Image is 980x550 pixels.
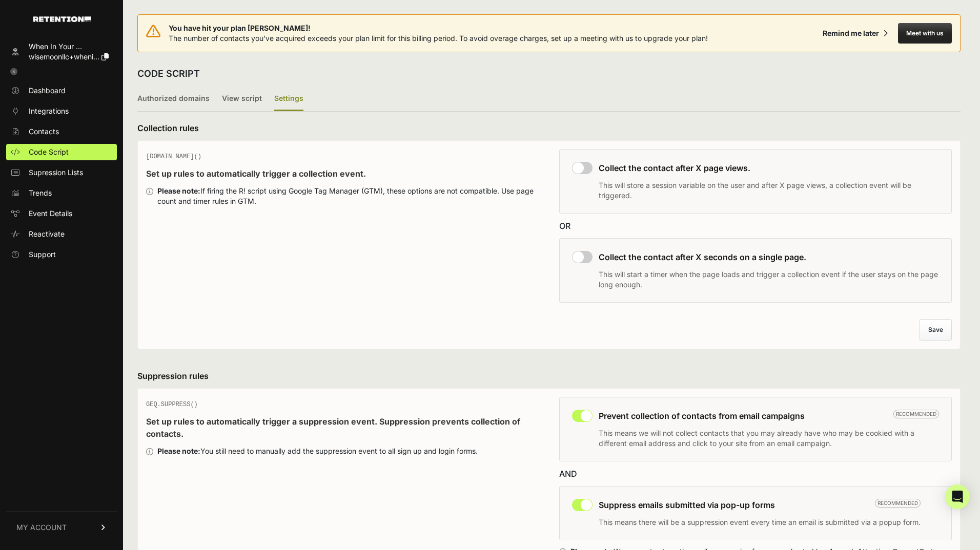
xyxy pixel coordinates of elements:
a: Reactivate [6,226,117,242]
div: Remind me later [823,28,879,38]
span: Integrations [29,106,69,116]
span: MY ACCOUNT [16,522,67,533]
a: Trends [6,185,117,201]
div: When In Your ... [29,41,109,52]
h3: Collect the contact after X seconds on a single page. [599,251,939,263]
p: This will start a timer when the page loads and trigger a collection event if the user stays on t... [599,269,939,290]
span: wisemoonllc+wheni... [29,52,99,61]
a: Contacts [6,123,117,140]
span: Recommended [893,410,939,418]
a: Integrations [6,103,117,119]
img: Retention.com [33,16,91,22]
span: GEQ.SUPPRESS() [146,401,198,408]
span: Supression Lists [29,167,83,178]
span: You have hit your plan [PERSON_NAME]! [169,23,708,33]
span: Code Script [29,147,69,157]
span: Dashboard [29,86,66,96]
strong: Please note: [157,186,200,195]
div: Open Intercom Messenger [945,484,970,509]
div: If firing the R! script using Google Tag Manager (GTM), these options are not compatible. Use pag... [157,186,539,206]
strong: Set up rules to automatically trigger a collection event. [146,168,366,179]
a: Event Details [6,205,117,222]
a: When In Your ... wisemoonllc+wheni... [6,38,117,65]
span: Recommended [875,499,921,507]
a: MY ACCOUNT [6,512,117,543]
strong: Please note: [157,447,200,455]
a: Dashboard [6,82,117,99]
label: Settings [274,87,303,111]
label: View script [222,87,262,111]
h3: Prevent collection of contacts from email campaigns [599,410,939,422]
strong: Set up rules to automatically trigger a suppression event. Suppression prevents collection of con... [146,416,520,439]
span: [DOMAIN_NAME]() [146,153,201,160]
button: Meet with us [898,23,952,44]
span: The number of contacts you've acquired exceeds your plan limit for this billing period. To avoid ... [169,34,708,43]
div: OR [559,220,952,232]
h2: CODE SCRIPT [137,67,200,81]
div: AND [559,468,952,480]
a: Support [6,246,117,263]
p: This will store a session variable on the user and after X page views, a collection event will be... [599,180,939,201]
span: Trends [29,188,52,198]
a: Supression Lists [6,164,117,181]
span: Contacts [29,126,59,137]
div: You still need to manually add the suppression event to all sign up and login forms. [157,446,478,456]
p: This means there will be a suppression event every time an email is submitted via a popup form. [599,517,921,527]
h3: Collection rules [137,122,961,134]
a: Code Script [6,144,117,160]
h3: Suppress emails submitted via pop-up forms [599,499,921,511]
span: Reactivate [29,229,65,239]
span: Support [29,249,56,260]
button: Save [920,319,952,341]
p: This means we will not collect contacts that you may already have who may be cookied with a diffe... [599,428,939,449]
label: Authorized domains [137,87,210,111]
h3: Suppression rules [137,370,961,382]
h3: Collect the contact after X page views. [599,162,939,174]
span: Event Details [29,208,72,219]
button: Remind me later [819,24,892,43]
